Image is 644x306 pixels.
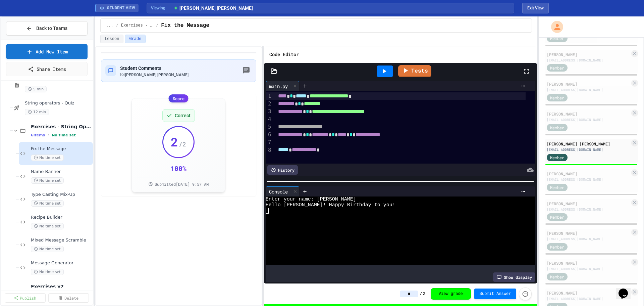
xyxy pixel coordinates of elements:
div: [PERSON_NAME] [547,260,630,266]
div: Score [169,94,189,102]
button: Lesson [100,35,123,43]
span: Student Comments [120,65,161,71]
span: STUDENT VIEW [107,5,135,11]
div: [PERSON_NAME] [547,290,630,296]
span: 6 items [31,133,45,137]
span: No time set [31,177,64,184]
span: • [48,132,49,138]
div: [EMAIL_ADDRESS][DOMAIN_NAME] [547,296,630,301]
span: Mixed Message Scramble [31,237,92,243]
div: [PERSON_NAME] [547,201,630,207]
a: Tests [398,65,431,77]
span: 2 [423,291,425,297]
div: [PERSON_NAME] [PERSON_NAME] [547,141,630,147]
div: [PERSON_NAME] [547,171,630,177]
span: Exercises - String Operators [31,124,92,130]
span: Enter your name: [PERSON_NAME] [266,196,356,202]
div: [EMAIL_ADDRESS][DOMAIN_NAME] [547,117,630,122]
span: Exercises - String Operators [121,23,153,28]
div: My Account [544,19,565,35]
span: Member [550,65,564,71]
div: 4 [266,116,272,123]
button: Submit Answer [474,289,517,299]
div: 8 [266,146,272,154]
span: Member [550,95,564,101]
span: Message Generator [31,260,92,266]
div: Console [266,186,300,196]
div: 7 [266,139,272,146]
span: [PERSON_NAME] [PERSON_NAME] [173,5,253,12]
a: Delete [48,293,89,303]
div: [EMAIL_ADDRESS][DOMAIN_NAME] [547,236,630,242]
span: Viewing [151,5,170,11]
span: Member [550,214,564,220]
iframe: chat widget [616,279,637,299]
span: 12 min [25,109,49,115]
div: 1 [266,92,272,100]
span: ... [106,23,113,28]
button: Force resubmission of student's answer (Admin only) [519,288,532,300]
button: View grade [431,288,471,300]
span: Exercises v2 [31,283,92,290]
div: [PERSON_NAME] [547,230,630,236]
span: 5 min [25,86,47,92]
span: Member [550,244,564,250]
div: 6 [266,131,272,139]
div: 3 [266,108,272,116]
span: Correct [175,112,191,119]
div: [EMAIL_ADDRESS][DOMAIN_NAME] [547,177,630,182]
h6: Code Editor [269,50,299,59]
span: No time set [52,133,76,137]
div: 5 [266,123,272,131]
div: [EMAIL_ADDRESS][DOMAIN_NAME] [547,58,630,63]
div: [EMAIL_ADDRESS][DOMAIN_NAME] [547,266,630,271]
div: 2 [266,100,272,108]
span: Submitted [DATE] 9:57 AM [155,181,209,187]
a: Publish [5,293,46,303]
span: / 2 [179,139,186,149]
span: / [420,291,422,297]
span: No time set [31,246,64,252]
span: String operators - Quiz [25,100,92,106]
div: [PERSON_NAME] [547,81,630,87]
div: for [120,72,189,78]
span: Fix the Message [161,21,209,30]
span: Type Casting Mix-Up [31,192,92,198]
span: Submit Answer [480,291,511,297]
span: 2 [171,135,178,148]
a: Share Items [6,62,88,76]
div: [PERSON_NAME] [547,111,630,117]
button: Exit student view [522,3,549,13]
span: Fix the Message [31,146,92,152]
button: Back to Teams [6,21,88,36]
span: / [156,23,158,28]
div: main.py [266,83,291,90]
div: [EMAIL_ADDRESS][DOMAIN_NAME] [547,207,630,212]
div: main.py [266,81,300,91]
span: / [116,23,118,28]
div: [EMAIL_ADDRESS][DOMAIN_NAME] [547,87,630,92]
span: No time set [31,155,64,161]
span: Member [550,274,564,280]
button: Grade [125,35,146,43]
span: No time set [31,269,64,275]
span: Back to Teams [36,25,67,32]
span: Name Banner [31,169,92,175]
div: Show display [493,272,535,282]
div: [EMAIL_ADDRESS][DOMAIN_NAME] [547,147,630,152]
span: Recipe Builder [31,215,92,220]
div: History [267,165,298,175]
div: 100 % [170,164,186,173]
span: Hello [PERSON_NAME]! Happy Birthday to you! [266,202,395,208]
div: Console [266,188,291,195]
span: Member [550,155,564,161]
span: No time set [31,223,64,229]
span: No time set [31,200,64,207]
span: Member [550,184,564,190]
span: Member [550,35,564,41]
a: Add New Item [6,44,88,59]
span: [PERSON_NAME] [PERSON_NAME] [125,73,189,77]
span: Member [550,125,564,131]
div: [PERSON_NAME] [547,51,630,57]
